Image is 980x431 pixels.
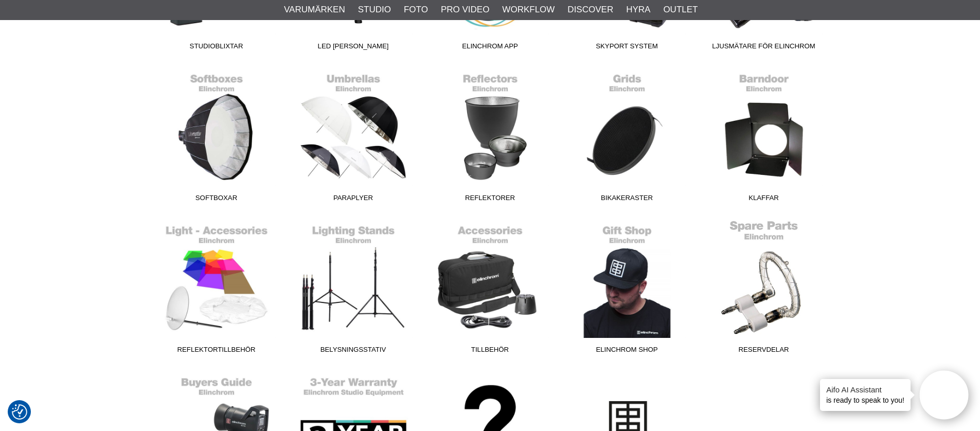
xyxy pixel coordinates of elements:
[559,345,696,358] span: Elinchrom Shop
[626,3,650,16] a: Hyra
[559,193,696,207] span: Bikakeraster
[422,68,559,207] a: Reflektorer
[441,3,489,16] a: Pro Video
[404,3,428,16] a: Foto
[567,3,613,16] a: Discover
[696,41,832,55] span: Ljusmätare för Elinchrom
[148,220,285,358] a: Reflektortillbehör
[12,404,27,420] img: Revisit consent button
[422,41,559,55] span: Elinchrom App
[696,220,832,358] a: Reservdelar
[663,3,698,16] a: Outlet
[285,220,422,358] a: Belysningsstativ
[284,3,345,16] a: Varumärken
[422,345,559,358] span: Tillbehör
[559,68,696,207] a: Bikakeraster
[696,193,832,207] span: Klaffar
[559,41,696,55] span: Skyport System
[148,345,285,358] span: Reflektortillbehör
[422,220,559,358] a: Tillbehör
[422,193,559,207] span: Reflektorer
[358,3,391,16] a: Studio
[559,220,696,358] a: Elinchrom Shop
[148,68,285,207] a: Softboxar
[148,193,285,207] span: Softboxar
[820,379,911,411] div: is ready to speak to you!
[285,68,422,207] a: Paraplyer
[148,41,285,55] span: Studioblixtar
[502,3,555,16] a: Workflow
[285,41,422,55] span: LED [PERSON_NAME]
[285,345,422,358] span: Belysningsstativ
[696,345,832,358] span: Reservdelar
[826,384,904,395] h4: Aifo AI Assistant
[12,403,27,421] button: Samtyckesinställningar
[696,68,832,207] a: Klaffar
[285,193,422,207] span: Paraplyer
